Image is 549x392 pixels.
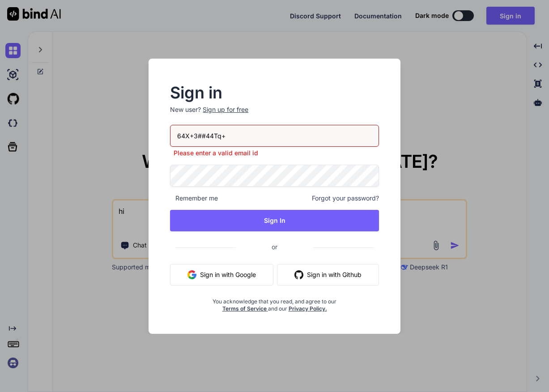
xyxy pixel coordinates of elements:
p: Please enter a valid email id [170,149,379,158]
input: Login or Email [170,125,379,147]
a: Privacy Policy. [289,305,327,312]
h2: Sign in [170,85,379,100]
span: Forgot your password? [312,194,379,203]
button: Sign in with Github [277,264,379,285]
button: Sign In [170,210,379,231]
div: Sign up for free [203,105,248,114]
span: or [236,236,313,258]
div: You acknowledge that you read, and agree to our and our [205,293,344,312]
button: Sign in with Google [170,264,273,285]
a: Terms of Service [222,305,268,312]
p: New user? [170,105,379,125]
img: google [187,270,196,279]
img: github [294,270,303,279]
span: Remember me [170,194,218,203]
